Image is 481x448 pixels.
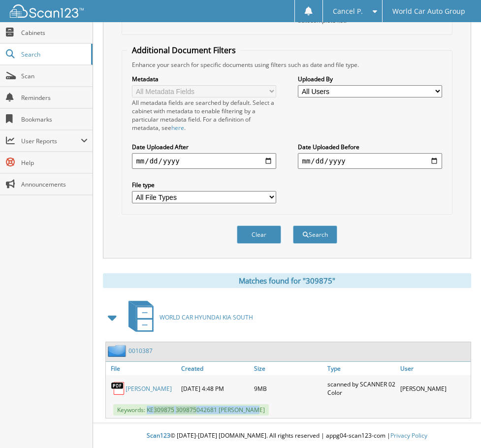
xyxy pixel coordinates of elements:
[147,431,170,440] span: Scan123
[179,378,252,399] div: [DATE] 4:48 PM
[398,378,471,399] div: [PERSON_NAME]
[103,273,471,288] div: Matches found for "309875"
[113,404,269,416] span: Keywords: KE 042681 [PERSON_NAME]
[132,143,276,151] label: Date Uploaded After
[325,362,398,375] a: Type
[21,159,88,167] span: Help
[127,45,241,56] legend: Additional Document Filters
[106,362,179,375] a: File
[127,61,447,69] div: Enhance your search for specific documents using filters such as date and file type.
[123,298,253,337] a: WORLD CAR HYUNDAI KIA SOUTH
[333,8,363,14] span: Cancel P.
[179,362,252,375] a: Created
[160,313,253,321] span: WORLD CAR HYUNDAI KIA SOUTH
[398,362,471,375] a: User
[252,378,324,399] div: 9MB
[21,180,88,189] span: Announcements
[432,401,481,448] iframe: Chat Widget
[237,225,281,244] button: Clear
[108,345,128,357] img: folder2.png
[21,29,88,37] span: Cabinets
[132,75,276,83] label: Metadata
[176,406,196,414] span: 309875
[132,153,276,169] input: start
[21,50,86,59] span: Search
[93,424,481,448] div: © [DATE]-[DATE] [DOMAIN_NAME]. All rights reserved | appg04-scan123-com |
[392,8,465,14] span: World Car Auto Group
[298,153,442,169] input: end
[154,406,174,414] span: 309875
[21,94,88,102] span: Reminders
[298,75,442,83] label: Uploaded By
[171,124,184,132] a: here
[21,137,81,145] span: User Reports
[111,381,126,396] img: PDF.png
[132,181,276,189] label: File type
[132,98,276,132] div: All metadata fields are searched by default. Select a cabinet with metadata to enable filtering b...
[10,4,84,18] img: scan123-logo-white.svg
[21,72,88,80] span: Scan
[325,378,398,399] div: scanned by SCANNER 02 Color
[298,143,442,151] label: Date Uploaded Before
[252,362,324,375] a: Size
[126,384,172,393] a: [PERSON_NAME]
[390,431,427,440] a: Privacy Policy
[21,115,88,124] span: Bookmarks
[128,347,153,355] a: 0010387
[293,225,337,244] button: Search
